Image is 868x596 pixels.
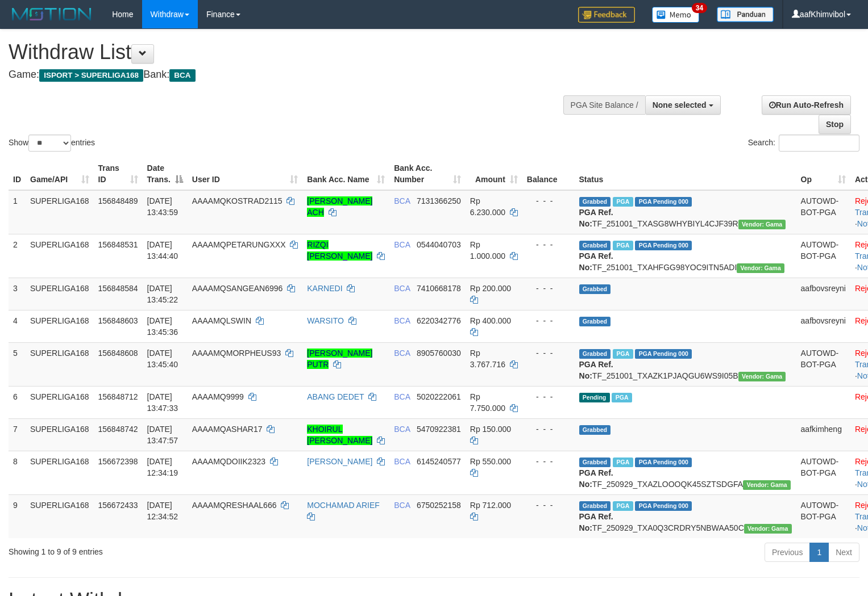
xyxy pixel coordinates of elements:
span: Rp 712.000 [470,501,511,510]
span: Copy 7410668178 to clipboard [417,284,461,293]
span: Copy 8905760030 to clipboard [417,349,461,358]
span: [DATE] 13:43:59 [147,196,178,217]
td: 6 [9,386,26,418]
td: AUTOWD-BOT-PGA [796,494,850,538]
span: 156672398 [98,457,138,466]
a: ABANG DEDET [307,392,364,401]
span: [DATE] 12:34:52 [147,501,178,521]
td: SUPERLIGA168 [26,310,94,342]
span: Rp 200.000 [470,284,511,293]
span: Vendor URL: https://trx31.1velocity.biz [738,220,786,229]
span: [DATE] 13:45:22 [147,284,178,304]
span: [DATE] 13:45:36 [147,316,178,337]
th: Bank Acc. Name: activate to sort column ascending [302,158,389,190]
td: TF_251001_TXAZK1PJAQGU6WS9I05B [575,342,796,386]
td: TF_251001_TXASG8WHYBIYL4CJF39R [575,190,796,234]
span: Copy 7131366250 to clipboard [417,196,461,205]
span: PGA Pending [635,349,692,359]
span: 156672433 [98,501,138,510]
span: Rp 7.750.000 [470,392,505,413]
img: panduan.png [717,7,774,22]
div: - - - [527,239,570,250]
td: SUPERLIGA168 [26,451,94,494]
span: [DATE] 13:44:40 [147,240,178,261]
td: TF_250929_TXAZLOOOQK45SZTSDGFA [575,451,796,494]
h1: Withdraw List [9,41,567,64]
span: None selected [653,100,707,110]
span: BCA [394,425,410,434]
div: - - - [527,500,570,511]
div: PGA Site Balance / [563,95,645,115]
span: Vendor URL: https://trx31.1velocity.biz [744,524,792,534]
td: AUTOWD-BOT-PGA [796,234,850,278]
span: Grabbed [579,197,611,207]
span: Grabbed [579,425,611,435]
td: 7 [9,418,26,451]
span: BCA [394,501,410,510]
th: ID [9,158,26,190]
th: User ID: activate to sort column ascending [188,158,302,190]
td: SUPERLIGA168 [26,418,94,451]
th: Bank Acc. Number: activate to sort column ascending [389,158,466,190]
span: Rp 3.767.716 [470,349,505,369]
td: SUPERLIGA168 [26,342,94,386]
span: Marked by aafsoycanthlai [613,241,633,250]
b: PGA Ref. No: [579,468,613,489]
span: AAAAMQDOIIK2323 [192,457,265,466]
span: 34 [692,3,707,13]
td: SUPERLIGA168 [26,278,94,310]
span: 156848712 [98,392,138,401]
img: MOTION_logo.png [9,6,95,23]
span: Copy 0544040703 to clipboard [417,240,461,249]
td: AUTOWD-BOT-PGA [796,451,850,494]
span: Copy 6220342776 to clipboard [417,316,461,325]
span: PGA Pending [635,197,692,207]
img: Button%20Memo.svg [652,7,700,23]
span: AAAAMQLSWIN [192,316,251,325]
td: AUTOWD-BOT-PGA [796,342,850,386]
th: Game/API: activate to sort column ascending [26,158,94,190]
th: Trans ID: activate to sort column ascending [94,158,143,190]
th: Op: activate to sort column ascending [796,158,850,190]
a: RIZQI [PERSON_NAME] [307,240,372,261]
span: Rp 6.230.000 [470,196,505,217]
a: Run Auto-Refresh [762,95,851,115]
span: Pending [579,393,610,402]
th: Status [575,158,796,190]
span: BCA [394,349,410,358]
span: AAAAMQRESHAAL666 [192,501,277,510]
span: 156848603 [98,316,138,325]
h4: Game: Bank: [9,69,567,81]
a: [PERSON_NAME] ACH [307,196,372,217]
span: [DATE] 13:45:40 [147,349,178,369]
span: Marked by aafsoycanthlai [613,458,633,467]
span: PGA Pending [635,501,692,511]
span: AAAAMQMORPHEUS93 [192,349,281,358]
div: - - - [527,391,570,402]
span: BCA [394,284,410,293]
span: AAAAMQSANGEAN6996 [192,284,283,293]
span: Copy 5020222061 to clipboard [417,392,461,401]
label: Search: [748,135,859,152]
span: BCA [394,392,410,401]
span: ISPORT > SUPERLIGA168 [39,69,143,82]
label: Show entries [9,135,95,152]
span: BCA [169,69,195,82]
span: Rp 150.000 [470,425,511,434]
b: PGA Ref. No: [579,360,613,380]
a: Next [828,543,859,562]
b: PGA Ref. No: [579,512,613,532]
td: TF_251001_TXAHFGG98YOC9ITN5ADI [575,234,796,278]
span: Copy 6750252158 to clipboard [417,501,461,510]
a: 1 [809,543,829,562]
span: Grabbed [579,317,611,326]
a: [PERSON_NAME] [307,457,372,466]
td: aafkimheng [796,418,850,451]
b: PGA Ref. No: [579,251,613,272]
div: - - - [527,456,570,467]
td: SUPERLIGA168 [26,386,94,418]
div: - - - [527,283,570,294]
div: - - - [527,195,570,207]
span: Grabbed [579,501,611,511]
span: Marked by aafsoycanthlai [613,197,633,207]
